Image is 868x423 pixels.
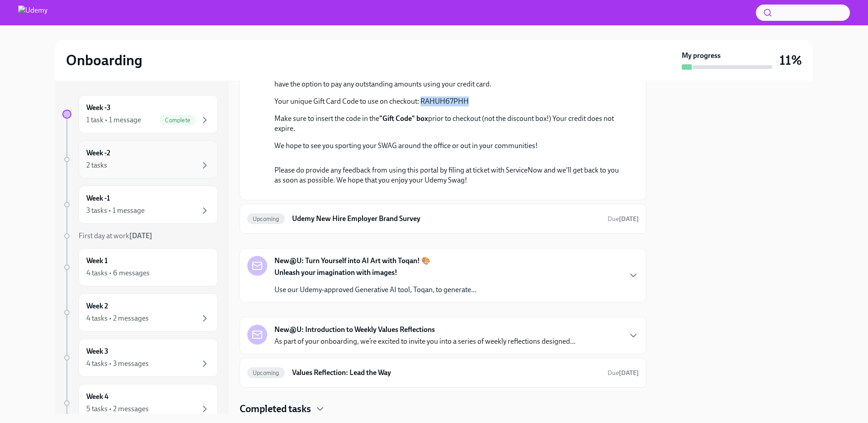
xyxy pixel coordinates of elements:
h6: Values Reflection: Lead the Way [292,368,600,378]
span: First day at work [79,231,152,240]
strong: "Gift Code" box [379,114,428,123]
span: October 27th, 2025 09:00 [608,369,639,377]
a: First day at work[DATE] [62,231,218,241]
a: UpcomingValues Reflection: Lead the WayDue[DATE] [247,365,639,380]
h6: Week -2 [86,148,110,158]
a: Week 24 tasks • 2 messages [62,293,218,332]
strong: [DATE] [129,231,152,240]
h6: Udemy New Hire Employer Brand Survey [292,214,600,224]
p: We hope to see you sporting your SWAG around the office or out in your communities! [274,141,624,151]
img: Udemy [18,5,47,20]
div: 4 tasks • 6 messages [86,268,150,278]
div: 5 tasks • 2 messages [86,404,149,414]
a: Week -22 tasks [62,140,218,178]
div: 4 tasks • 3 messages [86,359,149,369]
strong: New@U: Turn Yourself into AI Art with Toqan! 🎨 [274,256,430,266]
a: Week 14 tasks • 6 messages [62,248,218,286]
p: As part of your onboarding, we’re excited to invite you into a series of weekly reflections desig... [274,336,576,346]
h6: Week 1 [86,256,108,266]
p: Make sure to insert the code in the prior to checkout (not the discount box!) Your credit does no... [274,114,624,134]
a: Week -13 tasks • 1 message [62,186,218,224]
strong: New@U: Introduction to Weekly Values Reflections [274,325,435,335]
a: Week 34 tasks • 3 messages [62,339,218,377]
a: Week 45 tasks • 2 messages [62,384,218,422]
h6: Week 3 [86,346,108,356]
strong: [DATE] [619,369,639,377]
span: Upcoming [247,216,285,222]
span: October 25th, 2025 09:00 [608,215,639,223]
p: Use our Udemy-approved Generative AI tool, Toqan, to generate... [274,285,476,295]
a: UpcomingUdemy New Hire Employer Brand SurveyDue[DATE] [247,211,639,226]
div: 4 tasks • 2 messages [86,313,149,323]
span: Due [608,215,639,223]
strong: Unleash your imagination with images! [274,268,397,277]
h3: 11% [779,52,802,68]
span: Upcoming [247,370,285,376]
h6: Week -1 [86,193,110,203]
p: Please do provide any feedback from using this portal by filing at ticket with ServiceNow and we'... [274,165,624,185]
h2: Onboarding [66,51,142,69]
span: Due [608,369,639,377]
strong: [DATE] [619,215,639,223]
h4: Completed tasks [240,402,311,416]
h6: Week 4 [86,392,108,402]
div: 1 task • 1 message [86,115,141,125]
div: 3 tasks • 1 message [86,206,145,216]
span: Complete [160,117,196,124]
h6: Week -3 [86,103,111,113]
div: 2 tasks [86,160,107,170]
strong: My progress [682,51,721,61]
div: Completed tasks [240,402,646,416]
a: Week -31 task • 1 messageComplete [62,95,218,133]
p: Your unique Gift Card Code to use on checkout: RAHUH67PHH [274,96,624,106]
h6: Week 2 [86,301,108,311]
